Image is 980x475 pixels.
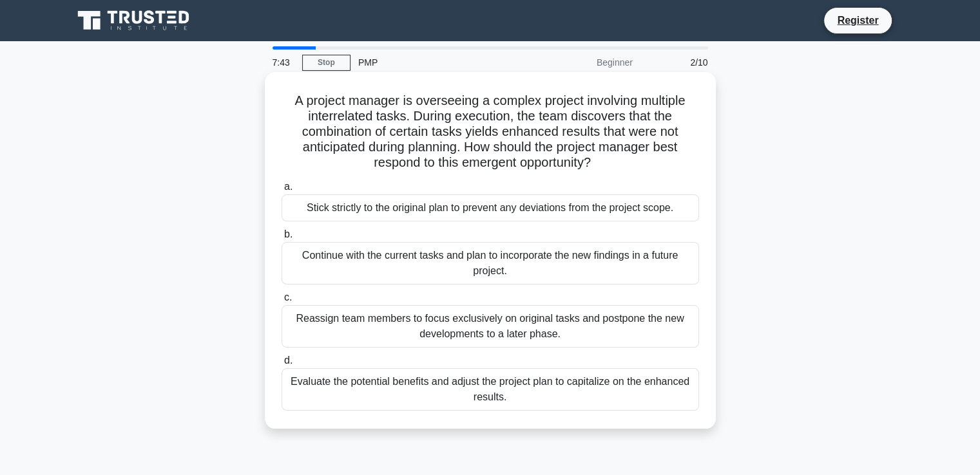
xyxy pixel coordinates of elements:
[302,55,351,71] a: Stop
[280,93,700,171] h5: A project manager is overseeing a complex project involving multiple interrelated tasks. During e...
[640,50,716,75] div: 2/10
[265,50,302,75] div: 7:43
[284,292,292,303] span: c.
[284,181,293,192] span: a.
[282,368,699,411] div: Evaluate the potential benefits and adjust the project plan to capitalize on the enhanced results.
[282,194,699,221] div: Stick strictly to the original plan to prevent any deviations from the project scope.
[282,305,699,348] div: Reassign team members to focus exclusively on original tasks and postpone the new developments to...
[528,50,640,75] div: Beginner
[284,228,293,239] span: b.
[829,12,886,28] a: Register
[282,242,699,284] div: Continue with the current tasks and plan to incorporate the new findings in a future project.
[284,355,293,366] span: d.
[351,50,528,75] div: PMP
